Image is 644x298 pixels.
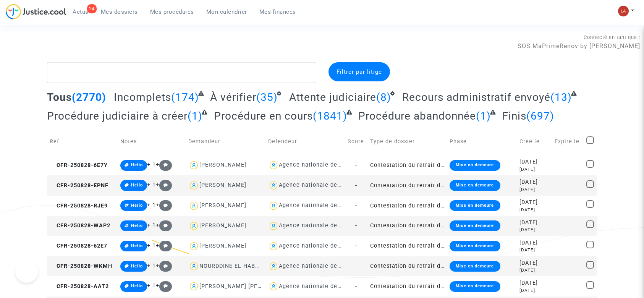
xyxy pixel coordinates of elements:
[199,263,265,269] div: NOURDDINE EL HABCHI
[199,243,246,249] div: [PERSON_NAME]
[101,8,138,15] span: Mes dossiers
[279,202,363,209] div: Agence nationale de l'habitat
[188,200,199,211] img: icon-user.svg
[519,279,550,287] div: [DATE]
[147,161,156,168] span: + 1
[199,202,246,209] div: [PERSON_NAME]
[50,243,107,249] span: CFR-250828-62E7
[476,110,491,122] span: (1)
[450,220,500,231] div: Mise en demeure
[279,283,363,290] div: Agence nationale de l'habitat
[147,202,156,208] span: + 1
[519,227,550,233] div: [DATE]
[268,241,279,252] img: icon-user.svg
[450,241,500,251] div: Mise en demeure
[450,200,500,211] div: Mise en demeure
[156,202,172,208] span: +
[156,181,172,188] span: +
[156,222,172,228] span: +
[47,91,72,104] span: Tous
[268,180,279,191] img: icon-user.svg
[50,162,108,168] span: CFR-250828-6E7Y
[259,8,296,15] span: Mes finances
[199,162,246,168] div: [PERSON_NAME]
[552,128,583,155] td: Expire le
[447,128,517,155] td: Phase
[345,128,367,155] td: Score
[131,162,143,167] span: Helio
[131,283,143,288] span: Helio
[519,198,550,207] div: [DATE]
[131,203,143,208] span: Helio
[188,160,199,171] img: icon-user.svg
[114,91,171,104] span: Incomplets
[355,243,357,249] span: -
[206,8,247,15] span: Mon calendrier
[279,182,363,188] div: Agence nationale de l'habitat
[199,283,295,290] div: [PERSON_NAME] [PERSON_NAME]
[265,128,345,155] td: Defendeur
[355,162,357,168] span: -
[73,8,89,15] span: Actus
[355,263,357,269] span: -
[199,182,246,188] div: [PERSON_NAME]
[268,281,279,292] img: icon-user.svg
[131,243,143,248] span: Helio
[199,222,246,229] div: [PERSON_NAME]
[188,180,199,191] img: icon-user.svg
[402,91,550,104] span: Recours administratif envoyé
[188,261,199,272] img: icon-user.svg
[131,183,143,188] span: Helio
[95,6,144,18] a: Mes dossiers
[517,128,552,155] td: Créé le
[147,282,156,289] span: + 1
[15,260,38,283] iframe: Help Scout Beacon - Open
[279,222,363,229] div: Agence nationale de l'habitat
[214,110,313,122] span: Procédure en cours
[256,91,278,104] span: (35)
[358,110,476,122] span: Procédure abandonnée
[50,202,108,209] span: CFR-250828-RJE9
[584,34,640,40] span: Connecté en tant que :
[519,158,550,166] div: [DATE]
[519,207,550,213] div: [DATE]
[156,242,172,249] span: +
[376,91,391,104] span: (8)
[502,110,526,122] span: Finis
[50,182,108,189] span: CFR-250828-EPNF
[337,68,382,75] span: Filtrer par litige
[367,276,447,296] td: Contestation du retrait de [PERSON_NAME] par l'ANAH (mandataire)
[72,91,106,104] span: (2770)
[450,160,500,171] div: Mise en demeure
[355,222,357,229] span: -
[171,91,199,104] span: (174)
[519,267,550,274] div: [DATE]
[147,262,156,269] span: + 1
[131,223,143,228] span: Helio
[50,263,112,269] span: CFR-250828-WKMH
[47,128,118,155] td: Réf.
[279,162,363,168] div: Agence nationale de l'habitat
[144,6,200,18] a: Mes procédures
[450,180,500,191] div: Mise en demeure
[367,236,447,256] td: Contestation du retrait de [PERSON_NAME] par l'ANAH (mandataire)
[526,110,554,122] span: (697)
[87,4,97,13] div: 24
[131,264,143,269] span: Helio
[147,181,156,188] span: + 1
[66,6,95,18] a: 24Actus
[289,91,376,104] span: Attente judiciaire
[519,259,550,267] div: [DATE]
[279,243,363,249] div: Agence nationale de l'habitat
[47,110,188,122] span: Procédure judiciaire à créer
[147,242,156,249] span: + 1
[367,196,447,216] td: Contestation du retrait de [PERSON_NAME] par l'ANAH (mandataire)
[519,247,550,253] div: [DATE]
[268,160,279,171] img: icon-user.svg
[367,216,447,236] td: Contestation du retrait de [PERSON_NAME] par l'ANAH (mandataire)
[367,155,447,175] td: Contestation du retrait de [PERSON_NAME] par l'ANAH (mandataire)
[355,182,357,189] span: -
[313,110,347,122] span: (1841)
[550,91,572,104] span: (13)
[519,166,550,173] div: [DATE]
